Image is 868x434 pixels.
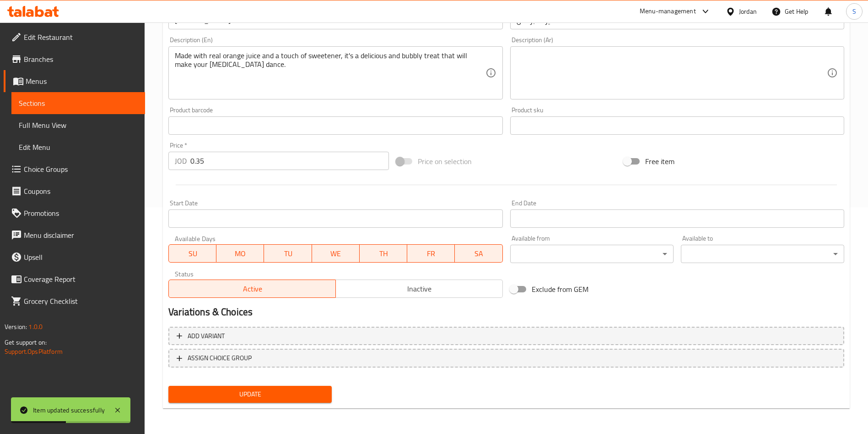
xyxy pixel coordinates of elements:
span: WE [316,247,356,260]
span: Get support on: [5,336,47,348]
button: SU [168,244,216,263]
button: TU [264,244,312,263]
a: Coverage Report [4,268,145,290]
span: Sections [19,98,138,109]
textarea: Made with real orange juice and a touch of sweetener, it's a delicious and bubbly treat that will... [175,51,485,95]
div: ​ [510,245,674,263]
a: Choice Groups [4,158,145,180]
button: Update [168,386,332,403]
button: FR [407,244,455,263]
a: Menus [4,70,145,92]
span: Version: [5,321,27,333]
a: Branches [4,48,145,70]
a: Promotions [4,202,145,224]
span: FR [411,247,451,260]
span: Inactive [340,282,499,296]
span: ASSIGN CHOICE GROUP [188,352,252,364]
span: Edit Restaurant [24,32,138,43]
button: Inactive [335,280,503,298]
span: 1.0.0 [28,321,43,333]
span: SA [458,247,499,260]
h2: Variations & Choices [168,305,844,319]
span: MO [220,247,260,260]
span: Coupons [24,186,138,197]
span: Free item [645,156,674,167]
input: Please enter product sku [510,116,844,135]
div: Jordan [739,6,757,16]
span: Exclude from GEM [532,284,588,295]
span: Menus [26,76,138,87]
a: Sections [11,92,145,114]
span: Active [173,282,332,296]
span: Choice Groups [24,164,138,175]
span: Update [176,389,324,400]
span: Menu disclaimer [24,230,138,241]
p: JOD [175,155,187,166]
span: TH [363,247,404,260]
input: Please enter price [190,152,389,170]
span: Coverage Report [24,274,138,285]
div: ​ [681,245,844,263]
span: Branches [24,54,138,65]
span: Promotions [24,208,138,219]
button: MO [216,244,264,263]
a: Grocery Checklist [4,290,145,312]
span: Add variant [188,330,225,342]
button: TH [360,244,407,263]
input: Please enter product barcode [168,116,502,135]
button: Active [168,280,336,298]
a: Support.OpsPlatform [5,346,63,357]
a: Full Menu View [11,114,145,136]
span: SU [173,247,213,260]
span: Full Menu View [19,120,138,131]
span: Edit Menu [19,142,138,153]
a: Menu disclaimer [4,224,145,246]
a: Coupons [4,180,145,202]
a: Edit Menu [11,136,145,158]
span: Price on selection [418,156,472,167]
a: Edit Restaurant [4,26,145,48]
span: Upsell [24,252,138,263]
span: Grocery Checklist [24,296,138,307]
button: Add variant [168,327,844,346]
div: Menu-management [640,6,696,17]
span: S [852,6,856,16]
div: Item updated successfully [33,405,105,415]
button: WE [312,244,360,263]
button: SA [455,244,502,263]
a: Upsell [4,246,145,268]
span: TU [268,247,308,260]
button: ASSIGN CHOICE GROUP [168,349,844,368]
